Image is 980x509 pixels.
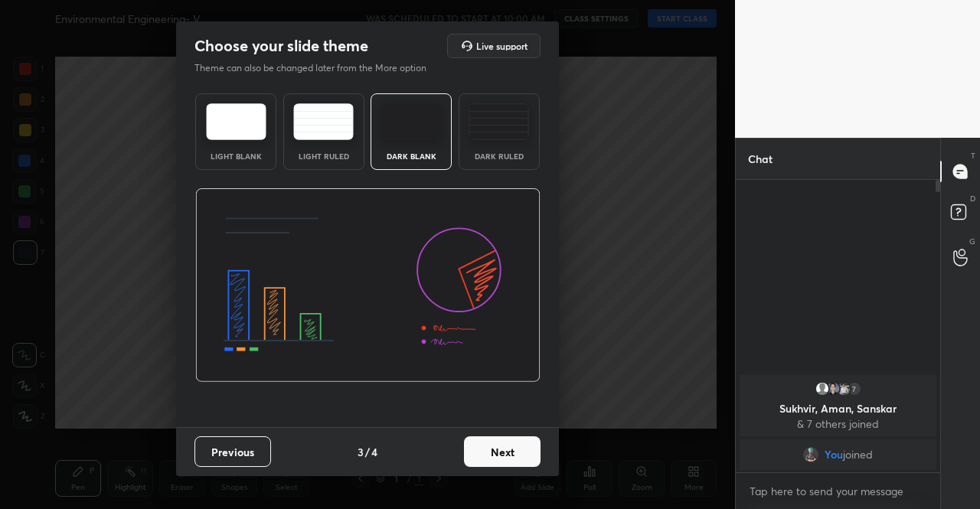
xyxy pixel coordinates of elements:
[815,381,830,396] img: default.png
[205,152,266,160] div: Light Blank
[469,103,529,140] img: darkRuledTheme.de295e13.svg
[847,381,862,396] div: 7
[836,381,851,396] img: 4f20e832c16f4b8aaab4662845a3fb46.jpg
[365,444,370,460] h4: /
[476,41,528,51] h5: Live support
[358,444,364,460] h4: 3
[469,152,530,160] div: Dark Ruled
[970,193,975,204] p: D
[293,152,354,160] div: Light Ruled
[194,36,368,56] h2: Choose your slide theme
[969,236,975,247] p: G
[749,418,927,430] p: & 7 others joined
[464,436,541,467] button: Next
[749,403,927,415] p: Sukhvir, Aman, Sanskar
[371,444,377,460] h4: 4
[293,103,354,140] img: lightRuledTheme.5fabf969.svg
[825,449,843,461] span: You
[736,372,940,473] div: grid
[825,381,841,396] img: 23ed6be6ecc540efb81ffd16f1915107.jpg
[736,139,785,179] p: Chat
[971,150,975,162] p: T
[381,152,442,160] div: Dark Blank
[194,436,271,467] button: Previous
[843,449,873,461] span: joined
[206,103,266,140] img: lightTheme.e5ed3b09.svg
[381,103,442,140] img: darkTheme.f0cc69e5.svg
[803,447,818,462] img: 9d3c740ecb1b4446abd3172a233dfc7b.png
[194,61,443,75] p: Theme can also be changed later from the More option
[195,188,541,383] img: darkThemeBanner.d06ce4a2.svg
